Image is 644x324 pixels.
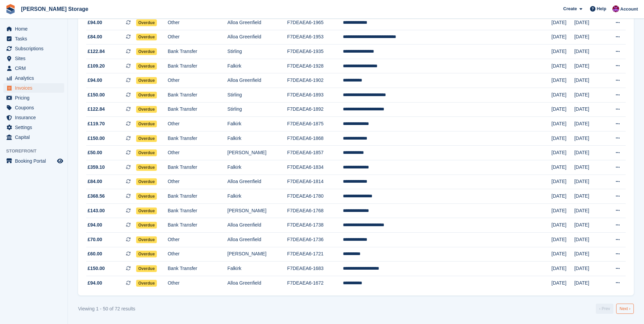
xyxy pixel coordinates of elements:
td: F7DEAEA6-1868 [287,131,343,146]
td: Alloa Greenfield [227,175,287,189]
td: [DATE] [574,247,604,262]
span: £359.10 [88,164,105,171]
td: [DATE] [551,175,574,189]
td: [PERSON_NAME] [227,146,287,160]
span: Overdue [136,265,157,272]
a: menu [3,156,64,166]
span: CRM [15,64,56,73]
span: Subscriptions [15,44,56,53]
span: Booking Portal [15,156,56,166]
span: Overdue [136,164,157,171]
td: Alloa Greenfield [227,276,287,290]
td: [DATE] [574,233,604,247]
img: Audra Whitelaw [612,5,619,12]
td: [PERSON_NAME] [227,203,287,218]
td: Other [168,73,227,88]
td: F7DEAEA6-1953 [287,30,343,44]
td: Falkirk [227,189,287,204]
td: F7DEAEA6-1780 [287,189,343,204]
td: [DATE] [551,102,574,117]
span: £150.00 [88,91,105,98]
td: [DATE] [551,16,574,30]
td: [DATE] [551,131,574,146]
span: Invoices [15,83,56,93]
td: F7DEAEA6-1892 [287,102,343,117]
td: [DATE] [551,203,574,218]
a: menu [3,83,64,93]
span: Sites [15,54,56,63]
td: Alloa Greenfield [227,16,287,30]
span: £94.00 [88,19,102,26]
a: menu [3,103,64,112]
td: [DATE] [574,189,604,204]
td: [DATE] [551,44,574,59]
td: [DATE] [574,146,604,160]
span: Overdue [136,251,157,257]
span: £109.20 [88,62,105,70]
td: [DATE] [574,175,604,189]
span: £94.00 [88,221,102,229]
td: F7DEAEA6-1768 [287,203,343,218]
td: F7DEAEA6-1672 [287,276,343,290]
td: Other [168,30,227,44]
a: [PERSON_NAME] Storage [18,3,91,15]
td: Bank Transfer [168,160,227,175]
a: menu [3,44,64,53]
td: [DATE] [574,160,604,175]
td: Stirling [227,102,287,117]
td: Alloa Greenfield [227,218,287,233]
span: Create [563,5,577,12]
span: Storefront [6,148,68,155]
td: F7DEAEA6-1875 [287,117,343,131]
a: menu [3,24,64,34]
td: [DATE] [551,218,574,233]
td: F7DEAEA6-1814 [287,175,343,189]
td: [DATE] [574,276,604,290]
td: Bank Transfer [168,59,227,73]
span: Insurance [15,113,56,122]
a: menu [3,93,64,103]
td: Stirling [227,44,287,59]
span: Tasks [15,34,56,43]
span: Overdue [136,19,157,26]
span: £94.00 [88,280,102,287]
td: [DATE] [574,203,604,218]
span: £70.00 [88,236,102,243]
td: Alloa Greenfield [227,73,287,88]
a: menu [3,123,64,132]
td: Alloa Greenfield [227,233,287,247]
td: Other [168,16,227,30]
span: £368.56 [88,193,105,200]
td: [DATE] [574,218,604,233]
td: [DATE] [574,73,604,88]
td: [DATE] [574,102,604,117]
td: [DATE] [551,73,574,88]
td: [DATE] [551,189,574,204]
td: [DATE] [574,59,604,73]
td: Other [168,117,227,131]
td: Other [168,233,227,247]
span: Settings [15,123,56,132]
td: Other [168,146,227,160]
td: [DATE] [551,276,574,290]
a: Next [616,304,634,314]
td: Falkirk [227,117,287,131]
td: Bank Transfer [168,102,227,117]
span: £94.00 [88,77,102,84]
td: [DATE] [574,88,604,103]
td: Other [168,247,227,262]
td: F7DEAEA6-1893 [287,88,343,103]
td: Falkirk [227,262,287,276]
span: Overdue [136,63,157,70]
td: F7DEAEA6-1738 [287,218,343,233]
td: [DATE] [551,30,574,44]
span: Overdue [136,280,157,287]
span: Overdue [136,48,157,55]
td: F7DEAEA6-1857 [287,146,343,160]
td: [DATE] [551,117,574,131]
td: Falkirk [227,59,287,73]
span: Overdue [136,222,157,229]
span: Coupons [15,103,56,112]
a: menu [3,64,64,73]
td: Alloa Greenfield [227,30,287,44]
